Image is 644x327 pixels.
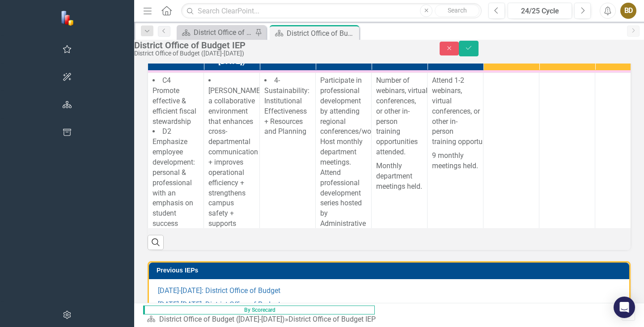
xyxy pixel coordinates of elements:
[143,306,375,314] span: By Scorecard
[448,7,467,14] span: Search
[194,27,253,38] div: District Office of Budget IEP
[208,86,262,248] span: [PERSON_NAME] a collaborative environment that enhances cross-departmental communication + improv...
[288,315,376,323] div: District Office of Budget IEP
[134,40,422,50] div: District Office of Budget IEP
[435,4,479,17] button: Search
[153,76,196,125] span: C4 Promote effective & efficient fiscal stewardship
[614,297,635,318] div: Open Intercom Messenger
[158,286,280,295] a: [DATE]-[DATE]: District Office of Budget
[320,76,367,239] p: Participate in professional development by attending regional conferences/workshops. Host monthly...
[620,3,636,19] button: BD
[159,315,285,323] a: District Office of Budget ([DATE]-[DATE])
[2,2,42,228] p: Develop best practices for the new ERP system. Maintain level of customer service excellence. Cre...
[181,3,482,19] input: Search ClearPoint...
[511,6,569,17] div: 24/25 Cycle
[179,27,253,38] a: District Office of Budget IEP
[60,10,76,26] img: ClearPoint Strategy
[376,76,423,159] p: Number of webinars, virtual conferences, or other in-person training opportunities attended.
[134,50,422,57] div: District Office of Budget ([DATE]-[DATE])
[376,159,423,192] p: Monthly department meetings held.
[432,149,479,171] p: 9 monthly meetings held.
[147,314,379,325] div: »
[508,3,572,19] button: 24/25 Cycle
[158,300,280,309] a: [DATE]-[DATE]: District Office of Budget
[287,28,357,39] div: District Office of Budget IEP
[157,267,625,274] h3: Previous IEPs
[432,76,479,149] p: Attend 1-2 webinars, virtual conferences, or other in-person training opportunities.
